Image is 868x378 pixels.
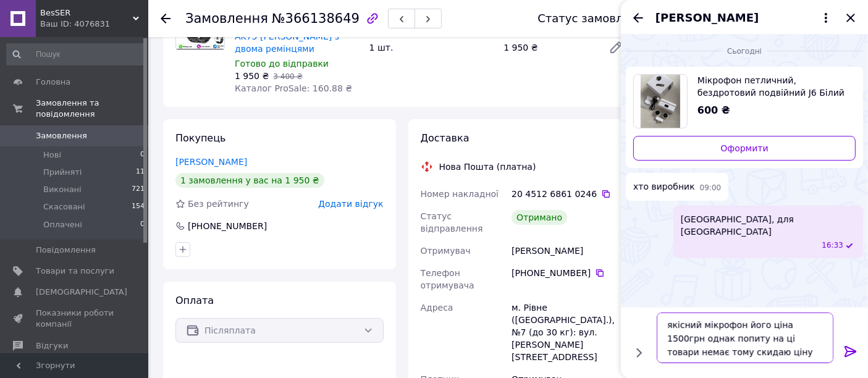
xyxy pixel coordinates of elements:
span: BesSER [40,7,133,19]
span: Покупець [175,132,226,144]
span: [GEOGRAPHIC_DATA], для [GEOGRAPHIC_DATA] [681,213,856,238]
span: Показники роботи компанії [36,308,114,330]
div: [PHONE_NUMBER] [512,267,628,279]
span: Скасовані [43,201,85,212]
span: Статус відправлення [421,211,483,233]
div: 1 замовлення у вас на 1 950 ₴ [175,173,324,188]
span: Оплачені [43,219,82,230]
div: [PHONE_NUMBER] [187,220,268,232]
span: Нові [43,149,61,161]
button: Показати кнопки [631,345,647,361]
span: Отримувач [421,246,471,256]
span: Номер накладної [421,189,499,199]
span: Без рейтингу [188,199,249,209]
span: №366138649 [272,11,360,26]
button: Назад [631,10,646,25]
span: Додати відгук [318,199,383,209]
div: м. Рівне ([GEOGRAPHIC_DATA].), №7 (до 30 кг): вул. [PERSON_NAME][STREET_ADDRESS] [509,296,631,368]
span: Каталог ProSale: 160.88 ₴ [235,83,352,93]
span: Товари та послуги [36,266,114,277]
span: 3 400 ₴ [273,72,302,81]
span: 11 [136,167,145,178]
span: Замовлення [36,130,87,141]
a: Переглянути товар [633,74,856,128]
img: 6854586508_w640_h640_mikrofon-petlichnyj-besprovodnoj.jpg [641,75,681,128]
span: Телефон отримувача [421,268,474,290]
span: Головна [36,77,70,88]
span: 09:00 12.10.2025 [700,183,722,193]
span: Відгуки [36,340,68,351]
a: [PERSON_NAME] [175,157,247,167]
span: 154 [132,201,145,212]
span: Сьогодні [722,46,767,57]
div: Ваш ID: 4076831 [40,19,148,30]
span: 0 [140,219,145,230]
span: Замовлення [185,11,268,26]
span: 0 [140,149,145,161]
div: 1 шт. [364,39,499,56]
button: Закрити [843,10,858,25]
div: Нова Пошта (платна) [436,161,539,173]
span: Виконані [43,184,82,195]
span: Адреса [421,303,453,313]
span: [PERSON_NAME] [655,10,759,26]
div: 1 950 ₴ [499,39,599,56]
button: [PERSON_NAME] [655,10,833,26]
textarea: якісний мікрофон його ціна 1500грн однак попиту на ці товари немає тому скидаю ціну [657,313,833,363]
span: 16:33 12.10.2025 [822,240,843,251]
a: Оформити [633,136,856,161]
span: Доставка [421,132,470,144]
span: 600 ₴ [697,104,730,116]
span: Замовлення та повідомлення [36,98,148,120]
span: [DEMOGRAPHIC_DATA] [36,287,127,298]
div: 12.10.2025 [626,44,863,57]
a: SMART [PERSON_NAME] AK75 [PERSON_NAME] з двома ремінцями [235,19,339,54]
div: Повернутися назад [161,12,171,25]
div: 20 4512 6861 0246 [512,188,628,200]
span: Прийняті [43,167,82,178]
div: Статус замовлення [537,12,651,25]
a: Редагувати [604,35,628,60]
input: Пошук [6,43,146,65]
span: 721 [132,184,145,195]
span: Оплата [175,295,214,306]
div: Отримано [512,210,567,225]
span: Повідомлення [36,245,96,256]
div: [PERSON_NAME] [509,240,631,262]
span: 1 950 ₴ [235,71,269,81]
span: Готово до відправки [235,59,329,69]
span: хто виробник [633,180,695,193]
span: Мікрофон петличний, бездротовий подвійний J6 Білий для iOS із зарядним кейсом [697,74,846,99]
